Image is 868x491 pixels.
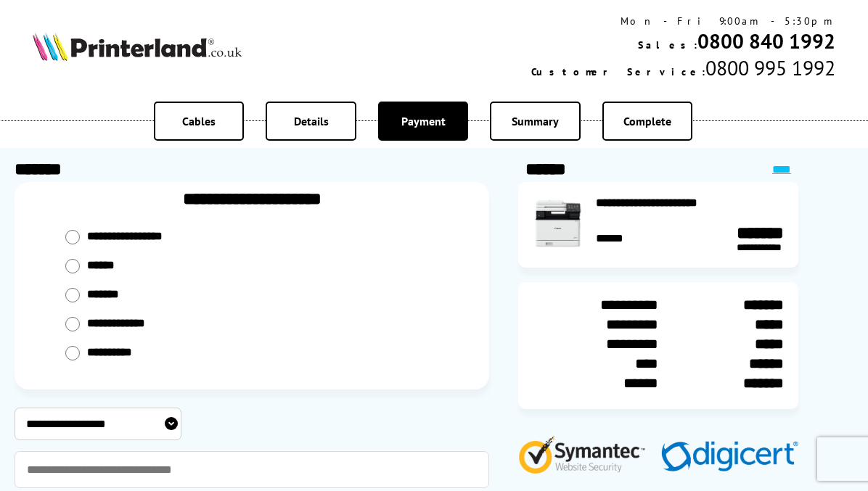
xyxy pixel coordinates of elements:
[697,28,835,54] a: 0800 840 1992
[401,114,446,128] span: Payment
[638,38,697,51] span: Sales:
[512,114,559,128] span: Summary
[623,114,671,128] span: Complete
[531,15,835,28] div: Mon - Fri 9:00am - 5:30pm
[294,114,329,128] span: Details
[182,114,216,128] span: Cables
[33,32,241,62] img: Printerland Logo
[531,65,705,78] span: Customer Service:
[705,54,835,81] span: 0800 995 1992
